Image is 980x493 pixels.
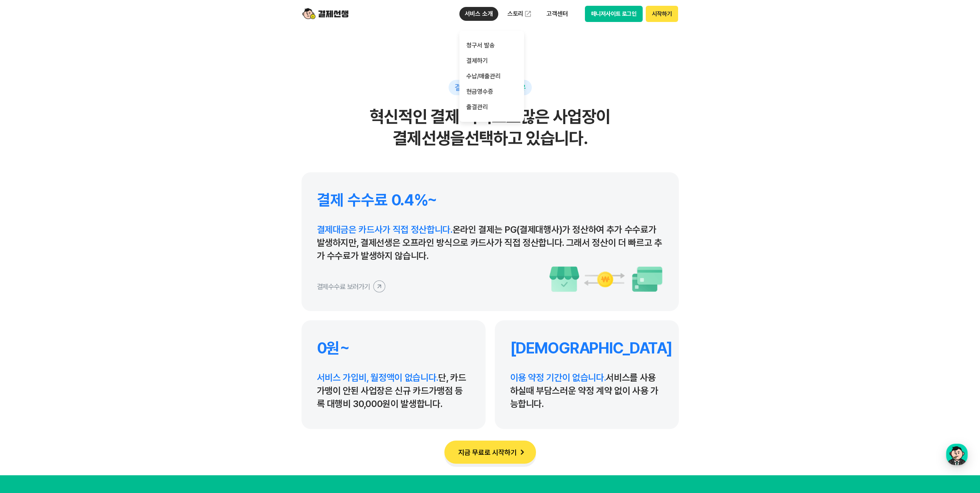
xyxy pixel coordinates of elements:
button: 시작하기 [646,6,678,22]
a: 출결관리 [459,99,524,115]
span: 이용 약정 기간이 없습니다. [510,372,606,383]
h4: 결제 수수료 0.4%~ [317,191,663,209]
a: 홈 [2,244,51,264]
button: 매니저사이트 로그인 [585,6,643,22]
a: 설정 [99,244,148,264]
a: 대화 [51,244,99,264]
p: 서비스 소개 [459,7,498,21]
span: 결제선생을 선택하는 이유 [455,83,526,92]
img: 수수료 이미지 [549,266,663,293]
a: 스토리 [502,6,538,22]
span: 결제대금은 카드사가 직접 정산합니다. [317,224,452,235]
h4: 0원~ [317,339,470,357]
h2: 혁신적인 결제 서비스로 많은 사업장이 결제선생을 선택하고 있습니다. [302,106,679,149]
h4: [DEMOGRAPHIC_DATA] [510,339,663,357]
p: 단, 카드가맹이 안된 사업장은 신규 카드가맹점 등록 대행비 30,000원이 발생합니다. [317,371,470,411]
img: logo [302,7,348,21]
span: 대화 [70,256,80,262]
button: 지금 무료로 시작하기 [444,441,536,464]
button: 결제수수료 보러가기 [317,280,385,293]
a: 결제하기 [459,53,524,69]
a: 현금영수증 [459,84,524,99]
img: 외부 도메인 오픈 [524,10,532,18]
p: 고객센터 [541,7,573,21]
span: 홈 [24,256,29,262]
img: 화살표 아이콘 [517,447,528,458]
a: 수납/매출관리 [459,69,524,84]
a: 청구서 발송 [459,38,524,53]
span: 설정 [119,256,128,262]
p: 온라인 결제는 PG(결제대행사)가 정산하여 추가 수수료가 발생하지만, 결제선생은 오프라인 방식으로 카드사가 직접 정산합니다. 그래서 정산이 더 빠르고 추가 수수료가 발생하지 ... [317,223,663,262]
span: 서비스 가입비, 월정액이 없습니다. [317,372,439,383]
p: 서비스를 사용하실때 부담스러운 약정 계약 없이 사용 가능합니다. [510,371,663,411]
